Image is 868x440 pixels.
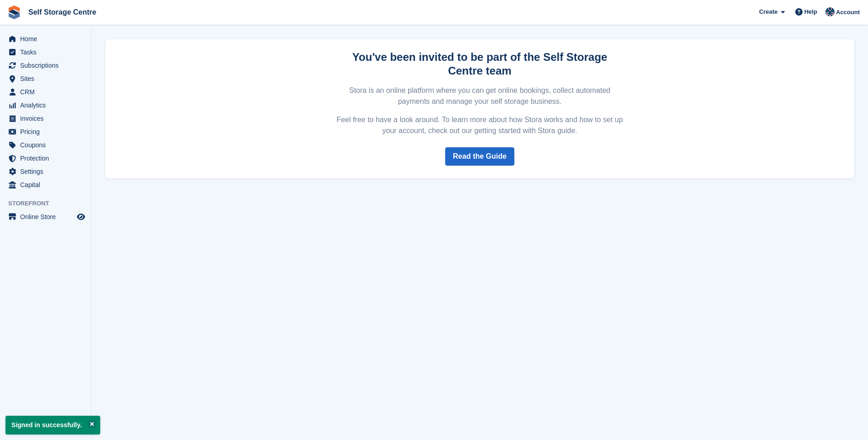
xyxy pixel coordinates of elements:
[7,5,21,19] img: stora-icon-8386f47178a22dfd0bd8f6a31ec36ba5ce8667c1dd55bd0f319d3a0aa187defe.svg
[5,210,86,223] a: menu
[5,416,100,435] p: Signed in successfully.
[20,139,75,151] span: Coupons
[5,152,86,165] a: menu
[20,46,75,59] span: Tasks
[759,7,777,16] span: Create
[445,147,514,166] a: Read the Guide
[5,165,86,178] a: menu
[804,7,817,16] span: Help
[75,211,86,222] a: Preview store
[5,72,86,85] a: menu
[5,32,86,45] a: menu
[335,114,625,136] p: Feel free to have a look around. To learn more about how Stora works and how to set up your accou...
[5,59,86,72] a: menu
[5,139,86,151] a: menu
[20,59,75,72] span: Subscriptions
[5,125,86,138] a: menu
[20,165,75,178] span: Settings
[20,99,75,112] span: Analytics
[20,72,75,85] span: Sites
[5,112,86,125] a: menu
[5,86,86,98] a: menu
[20,178,75,191] span: Capital
[20,86,75,98] span: CRM
[25,5,100,20] a: Self Storage Centre
[825,7,835,16] img: Clair Cole
[335,85,625,107] p: Stora is an online platform where you can get online bookings, collect automated payments and man...
[20,152,75,165] span: Protection
[5,46,86,59] a: menu
[20,112,75,125] span: Invoices
[20,125,75,138] span: Pricing
[5,178,86,191] a: menu
[352,51,607,77] strong: You've been invited to be part of the Self Storage Centre team
[8,199,91,208] span: Storefront
[5,99,86,112] a: menu
[20,32,75,45] span: Home
[20,210,75,223] span: Online Store
[836,8,860,17] span: Account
